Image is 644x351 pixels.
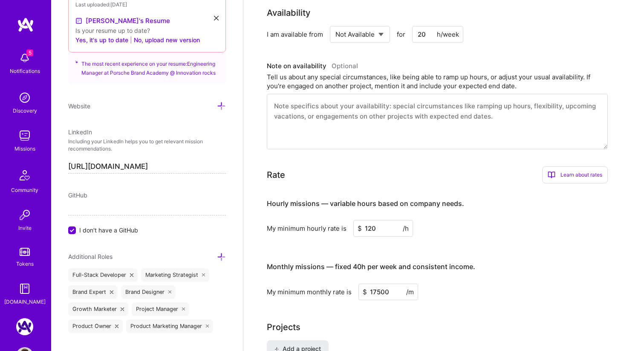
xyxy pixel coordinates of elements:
[16,280,33,297] img: guide book
[26,49,33,56] span: 5
[20,248,30,256] img: tokens
[267,224,347,233] div: My minimum hourly rate is
[68,138,226,153] p: Including your LinkedIn helps you to get relevant mission recommendations.
[16,127,33,144] img: teamwork
[130,273,133,277] i: icon Close
[397,30,405,39] span: for
[16,259,34,268] div: Tokens
[182,307,185,311] i: icon Close
[68,302,128,316] div: Growth Marketer
[68,102,90,110] span: Website
[68,128,92,136] span: LinkedIn
[548,171,555,179] i: icon BookOpen
[68,191,87,199] span: GitHub
[267,73,608,90] div: Tell us about any special circumstances, like being able to ramp up hours, or adjust your usual a...
[17,17,34,32] img: logo
[16,49,33,67] img: bell
[16,206,33,223] img: Invite
[130,35,132,44] span: |
[16,318,33,335] img: A.Team: Google Calendar Integration Testing
[202,273,205,277] i: icon Close
[206,325,209,328] i: icon Close
[267,200,464,208] h4: Hourly missions — variable hours based on company needs.
[11,186,38,194] div: Community
[363,287,367,296] span: $
[121,307,124,311] i: icon Close
[16,89,33,106] img: discovery
[542,166,608,183] div: Learn about rates
[332,62,358,70] span: Optional
[358,224,362,233] span: $
[14,318,35,335] a: A.Team: Google Calendar Integration Testing
[121,285,176,299] div: Brand Designer
[126,319,214,333] div: Product Marketing Manager
[68,319,123,333] div: Product Owner
[68,268,138,282] div: Full-Stack Developer
[168,290,172,294] i: icon Close
[267,321,300,334] div: Projects
[79,226,138,235] span: I don't have a GitHub
[10,67,40,75] div: Notifications
[110,290,113,294] i: icon Close
[75,17,82,24] img: Resume
[267,30,323,39] div: I am available from
[267,287,352,296] div: My minimum monthly rate is
[403,224,409,233] span: /h
[4,297,46,306] div: [DOMAIN_NAME]
[134,35,200,45] button: No, upload new version
[68,285,118,299] div: Brand Expert
[13,106,37,115] div: Discovery
[115,325,118,328] i: icon Close
[68,253,113,260] span: Additional Roles
[68,47,226,84] div: The most recent experience on your resume: Engineering Manager at Porsche Brand Academy @ Innovat...
[132,302,190,316] div: Project Manager
[75,35,128,45] button: Yes, it's up to date
[412,26,463,43] input: XX
[141,268,210,282] div: Marketing Strategist
[14,165,35,186] img: Community
[267,6,310,19] div: Availability
[267,168,285,181] div: Rate
[18,223,32,232] div: Invite
[75,16,170,26] a: [PERSON_NAME]'s Resume
[358,284,418,300] input: XXX
[437,30,459,39] div: h/week
[267,60,358,73] div: Note on availability
[75,59,78,65] i: icon SuggestedTeams
[14,144,35,153] div: Missions
[267,263,475,271] h4: Monthly missions — fixed 40h per week and consistent income.
[406,287,414,296] span: /m
[75,26,219,35] div: Is your resume up to date?
[353,220,413,237] input: XXX
[214,16,219,20] i: icon Close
